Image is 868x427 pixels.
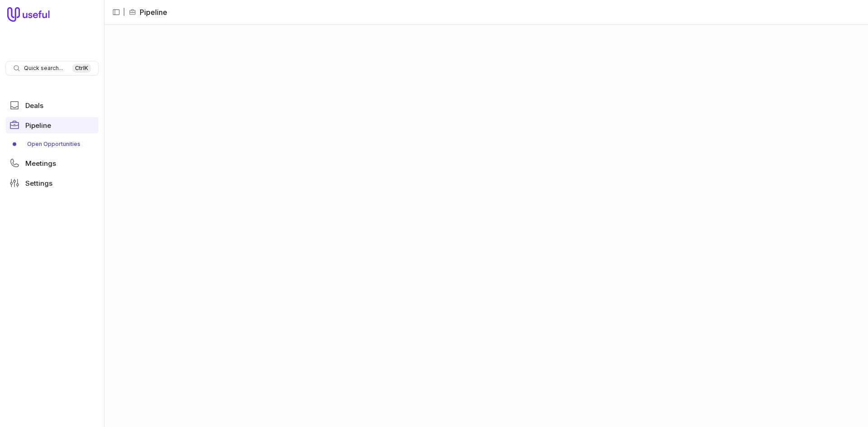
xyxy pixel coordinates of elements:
a: Settings [5,175,99,191]
span: Quick search... [24,65,63,72]
kbd: Ctrl K [72,64,91,73]
div: Pipeline submenu [5,137,99,151]
span: | [123,7,125,18]
span: Settings [25,180,52,187]
li: Pipeline [129,7,167,18]
a: Open Opportunities [5,137,99,151]
a: Meetings [5,155,99,171]
span: Pipeline [25,122,51,129]
span: Meetings [25,160,56,167]
span: Deals [25,102,43,109]
a: Pipeline [5,117,99,133]
a: Deals [5,97,99,113]
button: Collapse sidebar [109,5,123,19]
